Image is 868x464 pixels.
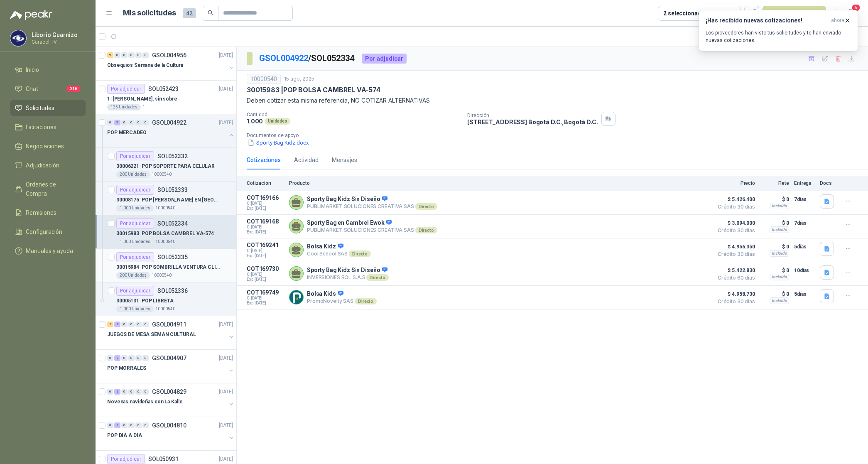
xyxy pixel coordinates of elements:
a: Licitaciones [10,119,86,135]
a: Inicio [10,62,86,78]
div: 2 [114,355,120,361]
span: Crédito 30 días [714,228,755,233]
div: Unidades [265,118,290,125]
div: Por adjudicar [362,54,407,64]
p: [DATE] [219,455,233,463]
span: C: [DATE] [247,296,284,301]
p: GSOL004829 [152,389,186,395]
div: Por adjudicar [107,454,145,464]
div: 0 [121,120,128,125]
div: 2 [107,322,113,327]
div: Mensajes [332,155,357,164]
span: $ 4.956.350 [714,242,755,252]
div: Incluido [770,297,789,304]
div: Por adjudicar [116,185,154,195]
p: SOL052332 [157,153,188,159]
a: 0 2 0 0 0 0 GSOL004907[DATE] POP MORRALES [107,353,235,380]
span: ahora [831,17,844,24]
span: C: [DATE] [247,272,284,277]
p: GSOL004907 [152,355,186,361]
p: SOL052423 [148,86,179,92]
p: 7 días [794,194,815,204]
p: PromoNovelty SAS [307,298,377,304]
p: [DATE] [219,422,233,430]
p: Sporty Bag en Cambrel Ewok [307,219,437,227]
div: 1.000 Unidades [116,205,154,211]
button: ¡Has recibido nuevas cotizaciones!ahora Los proveedores han visto tus solicitudes y te han enviad... [699,10,858,51]
p: $ 0 [760,218,789,228]
p: JUEGOS DE MESA SEMAN CULTURAL [107,331,196,339]
div: 0 [121,422,128,428]
div: 2 seleccionadas [663,9,708,18]
p: Obsequios Semana de la Cultura [107,61,183,69]
button: 5 [843,6,858,21]
p: $ 0 [760,194,789,204]
p: 30005131 | POP LIBRETA [116,297,174,305]
span: Negociaciones [26,142,64,151]
a: Configuración [10,224,86,240]
a: 0 5 0 0 0 0 GSOL004922[DATE] POP MERCADEO [107,118,235,144]
div: 0 [128,389,135,395]
img: Logo peakr [10,10,52,20]
span: 42 [183,8,196,18]
p: Caracol TV [32,39,83,44]
a: Manuales y ayuda [10,243,86,259]
a: Solicitudes [10,100,86,116]
p: Los proveedores han visto tus solicitudes y te han enviado nuevas cotizaciones. [706,29,851,44]
span: Configuración [26,227,62,236]
span: 5 [851,4,861,12]
p: 10000540 [155,238,175,245]
span: Exp: [DATE] [247,301,284,306]
div: Incluido [770,274,789,280]
div: Por adjudicar [116,286,154,296]
p: 1 | [PERSON_NAME], sin sobre [107,95,177,103]
div: 0 [135,52,142,58]
a: Por adjudicarSOL05233330008175 |POP [PERSON_NAME] EN [GEOGRAPHIC_DATA]1.000 Unidades10000540 [96,182,236,215]
button: Sporty Bag Kidz.docx [247,138,310,147]
span: Órdenes de Compra [26,180,78,198]
p: 10000540 [155,306,175,312]
a: 9 0 0 0 0 0 GSOL004956[DATE] Obsequios Semana de la Cultura [107,50,235,77]
div: 0 [142,355,149,361]
div: 0 [121,322,128,327]
p: [DATE] [219,52,233,59]
p: Cool School SAS [307,250,371,257]
div: 200 Unidades [116,272,150,279]
p: [DATE] [219,388,233,396]
p: Novenas navideñas con La Kalle [107,398,182,406]
p: Precio [714,180,755,186]
a: Órdenes de Compra [10,177,86,201]
div: 1.000 Unidades [116,238,154,245]
span: Exp: [DATE] [247,206,284,211]
div: 0 [142,120,149,125]
span: C: [DATE] [247,201,284,206]
p: 30015983 | POP BOLSA CAMBREL VA-574 [247,86,380,94]
p: Dirección [467,113,598,118]
div: 0 [135,389,142,395]
button: Nueva solicitud [763,6,826,21]
p: GSOL004911 [152,322,186,327]
span: search [208,10,213,16]
a: 0 2 0 0 0 0 GSOL004829[DATE] Novenas navideñas con La Kalle [107,387,235,413]
a: 2 8 0 0 0 0 GSOL004911[DATE] JUEGOS DE MESA SEMAN CULTURAL [107,319,235,346]
div: Directo [415,227,437,233]
div: 9 [107,52,113,58]
div: 0 [135,322,142,327]
p: / SOL052334 [259,52,355,65]
p: 1.000 [247,118,263,125]
p: Cotización [247,180,284,186]
a: 0 2 0 0 0 0 GSOL004810[DATE] POP DIA A DIA [107,420,235,447]
p: Sporty Bag Kidz Sin Diseño [307,196,437,203]
p: 10000540 [152,171,172,178]
span: Adjudicación [26,161,59,170]
p: GSOL004956 [152,52,186,58]
a: Negociaciones [10,138,86,154]
a: Por adjudicarSOL05233230006221 |POP SOPORTE PARA CELULAR200 Unidades10000540 [96,148,236,182]
p: Cantidad [247,112,461,118]
span: Chat [26,84,38,93]
p: [DATE] [219,119,233,127]
div: 2 [114,389,120,395]
a: GSOL004922 [259,53,308,63]
p: 5 días [794,289,815,299]
p: 1 [142,104,145,110]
